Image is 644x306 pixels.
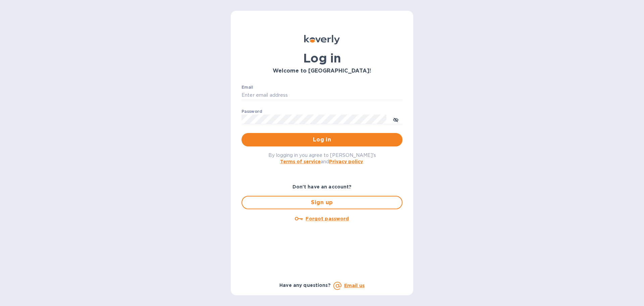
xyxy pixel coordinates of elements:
[306,216,349,221] u: Forgot password
[279,282,331,288] b: Have any questions?
[248,199,396,207] span: Sign up
[329,159,363,164] a: Privacy policy
[241,51,402,65] h1: Log in
[241,196,402,209] button: Sign up
[344,283,365,288] a: Email us
[241,133,402,146] button: Log in
[241,110,262,114] label: Password
[241,68,402,74] h3: Welcome to [GEOGRAPHIC_DATA]!
[247,136,397,144] span: Log in
[292,184,352,189] b: Don't have an account?
[241,90,402,100] input: Enter email address
[389,113,402,126] button: toggle password visibility
[280,159,321,164] a: Terms of service
[268,152,376,164] span: By logging in you agree to [PERSON_NAME]'s and .
[304,35,340,44] img: Koverly
[241,85,253,89] label: Email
